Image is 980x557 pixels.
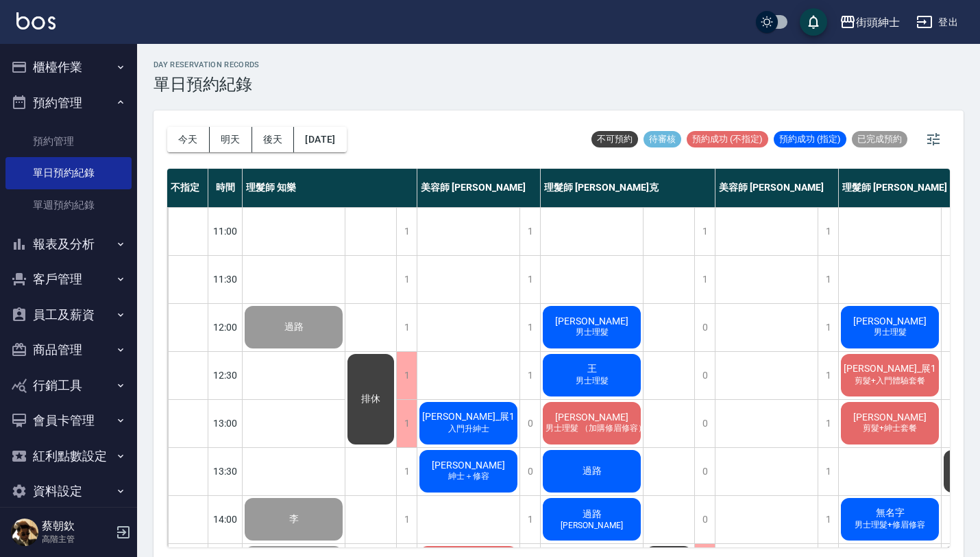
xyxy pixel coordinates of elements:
[694,496,715,543] div: 0
[167,127,210,152] button: 今天
[208,207,243,255] div: 11:00
[208,495,243,543] div: 14:00
[856,14,900,31] div: 街頭紳士
[519,448,540,495] div: 0
[42,533,112,545] p: 高階主管
[585,363,600,375] span: 王
[167,169,208,207] div: 不指定
[210,127,252,152] button: 明天
[5,157,132,189] a: 單日預約紀錄
[396,400,417,447] div: 1
[519,352,540,399] div: 1
[519,496,540,543] div: 1
[591,133,638,145] span: 不可預約
[774,133,846,145] span: 預約成功 (指定)
[445,471,492,482] span: 紳士＋修容
[208,169,243,207] div: 時間
[694,256,715,303] div: 1
[818,208,838,255] div: 1
[852,375,928,387] span: 剪髮+入門體驗套餐
[519,256,540,303] div: 1
[852,519,928,531] span: 男士理髮+修眉修容
[208,303,243,351] div: 12:00
[818,352,838,399] div: 1
[519,400,540,447] div: 0
[16,12,56,29] img: Logo
[5,189,132,221] a: 單週預約紀錄
[818,304,838,351] div: 1
[519,304,540,351] div: 1
[5,261,132,297] button: 客戶管理
[243,169,417,207] div: 理髮師 知樂
[5,49,132,85] button: 櫃檯作業
[818,256,838,303] div: 1
[419,411,517,423] span: [PERSON_NAME]_展1
[715,169,839,207] div: 美容師 [PERSON_NAME]
[396,304,417,351] div: 1
[537,423,644,434] span: 男士理髮 （加購修眉修容）
[694,352,715,399] div: 0
[580,508,604,521] span: 過路
[873,507,907,519] span: 無名字
[445,423,492,435] span: 入門升紳士
[694,208,715,255] div: 1
[694,448,715,495] div: 0
[5,332,132,368] button: 商品管理
[5,473,132,509] button: 資料設定
[429,460,508,471] span: [PERSON_NAME]
[154,60,260,69] h2: day Reservation records
[573,375,611,387] span: 男士理髮
[552,412,631,423] span: [PERSON_NAME]
[850,316,929,327] span: [PERSON_NAME]
[841,363,939,375] span: [PERSON_NAME]_展1
[252,127,295,152] button: 後天
[396,448,417,495] div: 1
[5,403,132,438] button: 會員卡管理
[5,85,132,121] button: 預約管理
[687,133,768,145] span: 預約成功 (不指定)
[208,447,243,495] div: 13:30
[850,412,929,423] span: [PERSON_NAME]
[208,351,243,399] div: 12:30
[396,256,417,303] div: 1
[42,519,112,533] h5: 蔡朝欽
[358,393,383,405] span: 排休
[573,327,611,338] span: 男士理髮
[860,423,920,434] span: 剪髮+紳士套餐
[396,208,417,255] div: 1
[294,127,346,152] button: [DATE]
[396,496,417,543] div: 1
[208,399,243,447] div: 13:00
[5,226,132,262] button: 報表及分析
[5,126,132,157] a: 預約管理
[852,133,907,145] span: 已完成預約
[154,75,260,94] h3: 單日預約紀錄
[11,519,38,546] img: Person
[871,327,909,338] span: 男士理髮
[5,297,132,333] button: 員工及薪資
[286,513,302,525] span: 李
[5,438,132,474] button: 紅利點數設定
[818,400,838,447] div: 1
[541,169,715,207] div: 理髮師 [PERSON_NAME]克
[208,255,243,303] div: 11:30
[818,496,838,543] div: 1
[694,304,715,351] div: 0
[694,400,715,447] div: 0
[5,368,132,403] button: 行銷工具
[800,8,827,36] button: save
[834,8,905,36] button: 街頭紳士
[644,133,681,145] span: 待審核
[911,10,964,35] button: 登出
[580,465,604,477] span: 過路
[818,448,838,495] div: 1
[558,521,626,530] span: [PERSON_NAME]
[417,169,541,207] div: 美容師 [PERSON_NAME]
[519,208,540,255] div: 1
[282,321,306,333] span: 過路
[552,316,631,327] span: [PERSON_NAME]
[396,352,417,399] div: 1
